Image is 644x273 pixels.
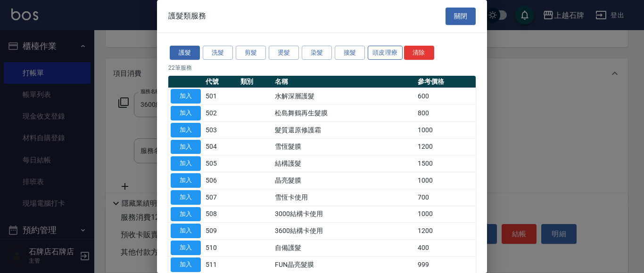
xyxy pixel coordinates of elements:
[203,223,238,240] td: 509
[272,121,415,138] td: 髮質還原修護霜
[272,138,415,155] td: 雪恆髮膜
[272,155,415,172] td: 結構護髮
[171,207,201,222] button: 加入
[446,8,476,25] button: 關閉
[203,206,238,223] td: 508
[272,172,415,189] td: 晶亮髮膜
[203,155,238,172] td: 505
[168,11,206,21] span: 護髮類服務
[368,46,403,60] button: 頭皮理療
[171,241,201,255] button: 加入
[203,189,238,206] td: 507
[203,172,238,189] td: 506
[171,123,201,137] button: 加入
[415,76,476,88] th: 參考價格
[415,206,476,223] td: 1000
[203,256,238,273] td: 511
[171,156,201,171] button: 加入
[171,173,201,188] button: 加入
[236,46,266,60] button: 剪髮
[171,190,201,205] button: 加入
[272,105,415,122] td: 松島舞鶴再生髮膜
[272,240,415,257] td: 自備護髮
[415,88,476,105] td: 600
[168,64,476,72] p: 22 筆服務
[171,106,201,120] button: 加入
[171,257,201,272] button: 加入
[415,138,476,155] td: 1200
[269,46,299,60] button: 燙髮
[171,89,201,104] button: 加入
[415,240,476,257] td: 400
[272,206,415,223] td: 3000結構卡使用
[238,76,273,88] th: 類別
[272,189,415,206] td: 雪恆卡使用
[203,76,238,88] th: 代號
[171,140,201,154] button: 加入
[171,224,201,238] button: 加入
[272,223,415,240] td: 3600結構卡使用
[203,88,238,105] td: 501
[415,105,476,122] td: 800
[272,76,415,88] th: 名稱
[203,138,238,155] td: 504
[272,256,415,273] td: FUN晶亮髮膜
[415,256,476,273] td: 999
[415,189,476,206] td: 700
[415,223,476,240] td: 1200
[203,105,238,122] td: 502
[203,46,233,60] button: 洗髮
[415,155,476,172] td: 1500
[404,46,434,60] button: 清除
[203,240,238,257] td: 510
[335,46,365,60] button: 接髮
[272,88,415,105] td: 水解深層護髮
[170,46,200,60] button: 護髮
[415,121,476,138] td: 1000
[203,121,238,138] td: 503
[302,46,332,60] button: 染髮
[415,172,476,189] td: 1000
